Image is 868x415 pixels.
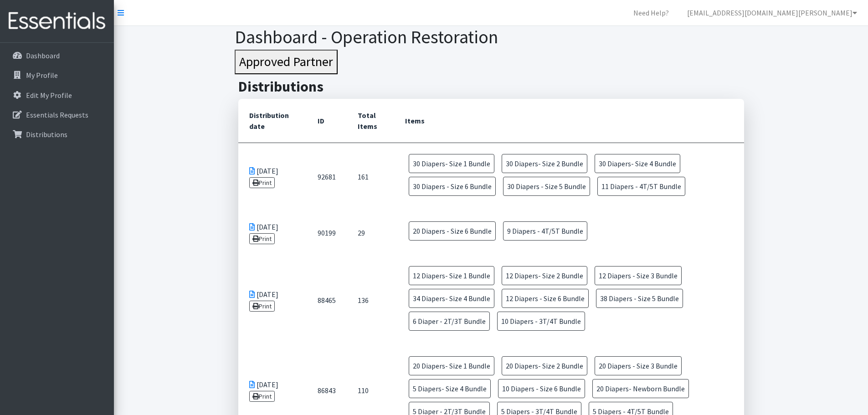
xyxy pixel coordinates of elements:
a: Print [249,301,275,312]
span: 30 Diapers - Size 6 Bundle [409,177,496,196]
a: Edit My Profile [4,86,110,104]
span: 20 Diapers- Size 1 Bundle [409,356,494,375]
span: 10 Diapers - 3T/4T Bundle [497,312,585,331]
span: 20 Diapers- Newborn Bundle [592,379,689,398]
td: [DATE] [238,255,307,345]
a: Dashboard [4,46,110,65]
span: 38 Diapers - Size 5 Bundle [596,289,683,308]
a: Print [249,177,275,188]
a: Distributions [4,125,110,143]
span: 30 Diapers- Size 1 Bundle [409,154,494,173]
span: 12 Diapers - Size 6 Bundle [502,289,589,308]
img: HumanEssentials [4,6,110,36]
td: 92681 [307,143,347,210]
span: 10 Diapers - Size 6 Bundle [498,379,585,398]
td: [DATE] [238,210,307,255]
th: ID [307,99,347,143]
a: Essentials Requests [4,106,110,124]
td: [DATE] [238,143,307,210]
h2: Distributions [238,78,744,95]
a: Print [249,391,275,402]
a: [EMAIL_ADDRESS][DOMAIN_NAME][PERSON_NAME] [680,4,864,22]
td: 29 [347,210,395,255]
span: 12 Diapers- Size 1 Bundle [409,266,494,285]
p: Essentials Requests [26,110,88,119]
a: My Profile [4,66,110,84]
span: 20 Diapers - Size 3 Bundle [595,356,682,375]
p: My Profile [26,71,58,80]
th: Items [394,99,744,143]
td: 161 [347,143,395,210]
p: Edit My Profile [26,91,72,100]
button: Approved Partner [235,50,338,74]
span: 11 Diapers - 4T/5T Bundle [597,177,685,196]
td: 90199 [307,210,347,255]
th: Distribution date [238,99,307,143]
span: 5 Diapers- Size 4 Bundle [409,379,491,398]
span: 9 Diapers - 4T/5T Bundle [503,221,587,241]
span: 20 Diapers - Size 6 Bundle [409,221,496,241]
span: 20 Diapers- Size 2 Bundle [502,356,587,375]
td: 88465 [307,255,347,345]
span: 12 Diapers- Size 2 Bundle [502,266,587,285]
a: Print [249,233,275,244]
a: Need Help? [626,4,676,22]
p: Distributions [26,130,67,139]
p: Dashboard [26,51,60,60]
th: Total Items [347,99,395,143]
span: 30 Diapers - Size 5 Bundle [503,177,590,196]
span: 34 Diapers- Size 4 Bundle [409,289,494,308]
span: 6 Diaper - 2T/3T Bundle [409,312,490,331]
span: 30 Diapers- Size 4 Bundle [595,154,680,173]
span: 12 Diapers - Size 3 Bundle [595,266,682,285]
span: 30 Diapers- Size 2 Bundle [502,154,587,173]
h1: Dashboard - Operation Restoration [235,26,747,48]
td: 136 [347,255,395,345]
